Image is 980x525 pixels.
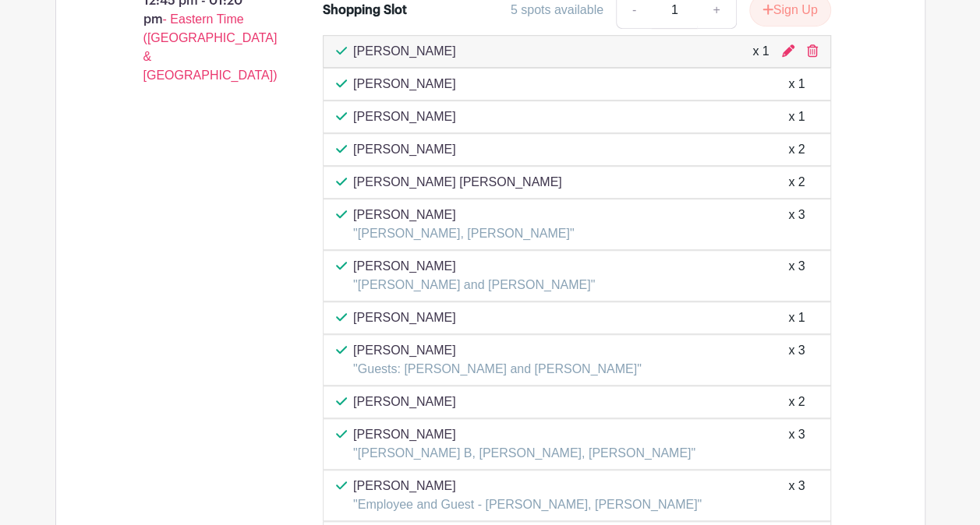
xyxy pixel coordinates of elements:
p: [PERSON_NAME] [353,341,642,360]
p: [PERSON_NAME] [353,477,702,495]
span: - Eastern Time ([GEOGRAPHIC_DATA] & [GEOGRAPHIC_DATA]) [143,12,278,82]
div: x 1 [788,75,805,93]
p: [PERSON_NAME] [353,425,695,444]
div: 5 spots available [511,1,603,19]
div: x 2 [788,140,805,159]
div: Shopping Slot [323,1,407,19]
div: x 3 [788,341,805,379]
div: x 1 [788,107,805,126]
p: "[PERSON_NAME] and [PERSON_NAME]" [353,276,595,294]
p: [PERSON_NAME] [353,257,595,276]
div: x 3 [788,425,805,463]
p: [PERSON_NAME] [353,42,456,61]
p: [PERSON_NAME] [353,206,574,224]
p: "Guests: [PERSON_NAME] and [PERSON_NAME]" [353,360,642,379]
div: x 1 [752,42,769,61]
p: [PERSON_NAME] [353,107,456,126]
div: x 2 [788,393,805,411]
div: x 3 [788,257,805,294]
p: [PERSON_NAME] [353,393,456,411]
p: [PERSON_NAME] [353,75,456,93]
div: x 1 [788,308,805,327]
p: "Employee and Guest - [PERSON_NAME], [PERSON_NAME]" [353,495,702,514]
p: [PERSON_NAME] [353,140,456,159]
p: "[PERSON_NAME] B, [PERSON_NAME], [PERSON_NAME]" [353,444,695,463]
div: x 2 [788,173,805,192]
div: x 3 [788,477,805,514]
p: "[PERSON_NAME], [PERSON_NAME]" [353,224,574,243]
p: [PERSON_NAME] [353,308,456,327]
div: x 3 [788,206,805,243]
p: [PERSON_NAME] [PERSON_NAME] [353,173,562,192]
